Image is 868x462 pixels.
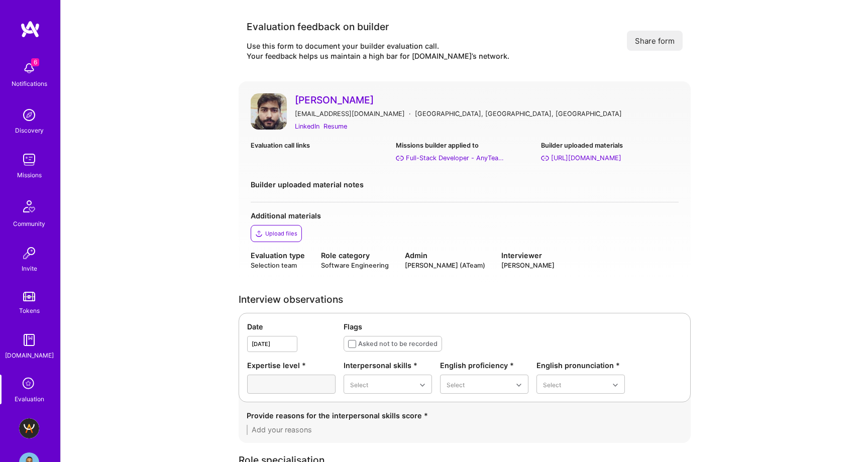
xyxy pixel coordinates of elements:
i: icon Upload2 [255,229,263,238]
div: Use this form to document your builder evaluation call. Your feedback helps us maintain a high ba... [247,41,509,61]
div: Role category [321,250,389,261]
a: Resume [323,121,347,132]
a: Full-Stack Developer - AnyTeam: Team for AI-Powered Sales Platform [396,153,533,163]
div: Asked not to be recorded [358,338,438,349]
div: Evaluation type [251,250,305,261]
img: tokens [23,292,35,301]
button: Share form [627,31,683,51]
div: Flags [344,321,682,332]
div: https://github.com/hafizadil123 [551,153,621,163]
div: Full-Stack Developer - AnyTeam: Team for AI-Powered Sales Platform [406,153,506,163]
div: Date [247,321,336,332]
i: icon Chevron [420,383,425,388]
div: Evaluation call links [251,140,388,151]
div: English pronunciation * [536,360,625,371]
div: Admin [405,250,485,261]
a: [URL][DOMAIN_NAME] [541,153,678,163]
div: Builder uploaded materials [541,140,678,151]
div: Interview observations [239,294,691,305]
i: icon SelectionTeam [20,375,39,394]
div: Provide reasons for the interpersonal skills score * [247,410,683,421]
i: Full-Stack Developer - AnyTeam: Team for AI-Powered Sales Platform [396,154,404,162]
div: Select [447,379,465,390]
img: A.Team - Grow A.Team's Community & Demand [19,418,39,438]
div: Notifications [12,78,47,89]
div: Upload files [265,229,297,238]
div: [DOMAIN_NAME] [5,350,54,361]
div: Discovery [15,125,44,136]
div: Tokens [19,305,40,316]
div: Additional materials [251,210,679,221]
div: [PERSON_NAME] [501,261,555,270]
div: Missions builder applied to [396,140,533,151]
div: Select [350,379,368,390]
div: Builder uploaded material notes [251,179,679,190]
div: Interviewer [501,250,555,261]
span: 6 [31,58,39,66]
div: Select [543,379,561,390]
img: discovery [19,105,39,125]
img: logo [20,20,40,38]
i: icon Chevron [516,383,521,388]
div: [EMAIL_ADDRESS][DOMAIN_NAME] [295,108,405,119]
div: Missions [17,170,42,180]
div: Interpersonal skills * [344,360,432,371]
div: · [409,108,411,119]
a: User Avatar [251,93,287,132]
img: teamwork [19,150,39,170]
i: icon Chevron [613,383,618,388]
div: Invite [22,263,37,274]
div: Software Engineering [321,261,389,270]
img: Invite [19,243,39,263]
i: https://github.com/hafizadil123 [541,154,549,162]
div: [PERSON_NAME] (ATeam) [405,261,485,270]
a: [PERSON_NAME] [295,93,679,106]
div: Selection team [251,261,305,270]
div: Evaluation feedback on builder [247,20,509,33]
a: A.Team - Grow A.Team's Community & Demand [17,418,42,438]
div: English proficiency * [440,360,528,371]
a: LinkedIn [295,121,319,132]
img: User Avatar [251,93,287,130]
div: [GEOGRAPHIC_DATA], [GEOGRAPHIC_DATA], [GEOGRAPHIC_DATA] [415,108,622,119]
img: Community [17,194,41,218]
img: bell [19,58,39,78]
div: Evaluation [15,394,44,404]
img: guide book [19,330,39,350]
div: Community [13,218,45,229]
div: Expertise level * [247,360,336,371]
